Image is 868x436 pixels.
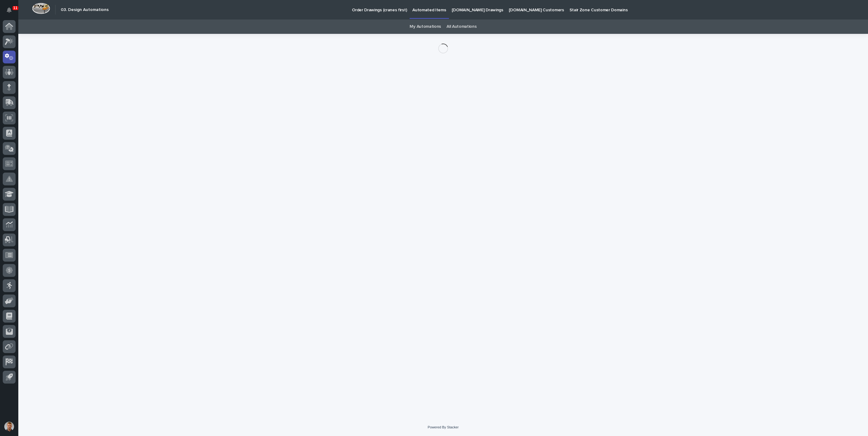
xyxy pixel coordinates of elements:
a: All Automations [447,20,476,34]
h2: 03. Design Automations [61,7,109,13]
div: Notifications11 [8,7,16,17]
button: users-avatar [3,420,16,433]
img: Workspace Logo [32,3,50,14]
p: 11 [13,6,17,10]
button: Notifications [3,4,16,16]
a: Powered By Stacker [428,425,458,429]
a: My Automations [410,20,441,34]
